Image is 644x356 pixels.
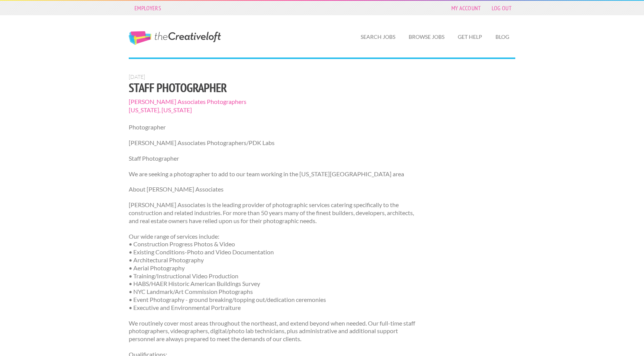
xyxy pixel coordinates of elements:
a: Get Help [452,28,488,46]
a: Log Out [488,3,515,13]
a: My Account [447,3,485,13]
a: Employers [131,3,165,13]
p: Staff Photographer [129,155,415,163]
a: Blog [489,28,515,46]
span: [US_STATE], [US_STATE] [129,106,415,114]
a: The Creative Loft [129,31,221,45]
a: Browse Jobs [403,28,451,46]
p: We are seeking a photographer to add to our team working in the [US_STATE][GEOGRAPHIC_DATA] area [129,170,415,178]
a: Search Jobs [355,28,401,46]
h1: Staff Photographer [129,81,415,94]
p: Our wide range of services include: • Construction Progress Photos & Video • Existing Conditions-... [129,233,415,312]
p: About [PERSON_NAME] Associates [129,185,415,193]
p: Photographer [129,123,415,131]
p: [PERSON_NAME] Associates is the leading provider of photographic services catering specifically t... [129,201,415,225]
p: [PERSON_NAME] Associates Photographers/PDK Labs [129,139,415,147]
span: [PERSON_NAME] Associates Photographers [129,97,415,106]
span: [DATE] [129,73,145,80]
p: We routinely cover most areas throughout the northeast, and extend beyond when needed. Our full-t... [129,319,415,343]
